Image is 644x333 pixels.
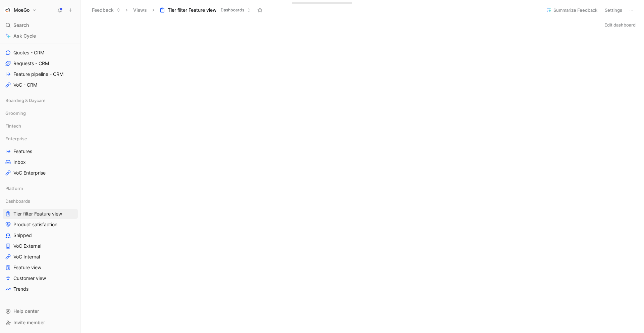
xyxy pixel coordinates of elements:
[3,95,78,105] div: Boarding & Daycare
[68,71,75,78] button: View actions
[13,170,46,176] span: VoC Enterprise
[13,221,57,228] span: Product satisfaction
[3,5,38,15] button: MoeGoMoeGo
[3,121,78,133] div: Fintech
[5,97,46,104] span: Boarding & Daycare
[13,21,29,29] span: Search
[3,183,78,195] div: Platform
[3,230,78,240] a: Shipped
[13,60,49,67] span: Requests - CRM
[601,20,639,30] button: Edit dashboard
[221,7,244,13] span: Dashboards
[3,108,78,120] div: Grooming
[13,159,26,165] span: Inbox
[68,243,75,249] button: View actions
[3,220,78,230] a: Product satisfaction
[13,210,62,217] span: Tier filter Feature view
[3,121,78,131] div: Fintech
[5,198,30,204] span: Dashboards
[3,196,78,294] div: DashboardsTier filter Feature viewProduct satisfactionShippedVoC ExternalVoC InternalFeature view...
[68,253,75,260] button: View actions
[3,146,78,156] a: Features
[3,209,78,219] a: Tier filter Feature view
[3,157,78,167] a: Inbox
[68,264,75,271] button: View actions
[13,275,46,282] span: Customer view
[13,286,29,292] span: Trends
[296,3,327,6] div: Docs, images, videos, audio files, links & more
[3,58,78,68] a: Requests - CRM
[3,95,78,107] div: Boarding & Daycare
[13,32,36,40] span: Ask Cycle
[3,252,78,262] a: VoC Internal
[5,185,23,192] span: Platform
[13,264,41,271] span: Feature view
[13,49,44,56] span: Quotes - CRM
[3,318,78,328] div: Invite member
[3,241,78,251] a: VoC External
[68,210,75,217] button: View actions
[68,60,75,67] button: View actions
[68,170,75,176] button: View actions
[68,286,75,292] button: View actions
[13,308,39,314] span: Help center
[5,135,27,142] span: Enterprise
[68,275,75,282] button: View actions
[68,82,75,88] button: View actions
[3,108,78,118] div: Grooming
[3,69,78,79] a: Feature pipeline - CRM
[5,123,21,129] span: Fintech
[3,80,78,90] a: VoC - CRM
[296,0,327,3] div: Drop anything here to capture feedback
[3,168,78,178] a: VoC Enterprise
[168,7,217,13] span: Tier filter Feature view
[3,20,78,30] div: Search
[13,253,40,260] span: VoC Internal
[3,134,78,178] div: EnterpriseFeaturesInboxVoC Enterprise
[3,263,78,273] a: Feature view
[89,5,123,15] button: Feedback
[13,243,41,249] span: VoC External
[3,284,78,294] a: Trends
[68,49,75,56] button: View actions
[3,31,78,41] a: Ask Cycle
[68,159,75,165] button: View actions
[3,24,78,90] div: CRMInbox - CRMQuotes - CRMRequests - CRMFeature pipeline - CRMVoC - CRM
[130,5,150,15] button: Views
[14,7,30,13] h1: MoeGo
[3,273,78,283] a: Customer view
[5,110,26,116] span: Grooming
[543,5,600,15] button: Summarize Feedback
[13,71,63,78] span: Feature pipeline - CRM
[13,82,37,88] span: VoC - CRM
[68,221,75,228] button: View actions
[3,196,78,206] div: Dashboards
[157,5,254,15] button: Tier filter Feature viewDashboards
[3,306,78,316] div: Help center
[13,320,45,325] span: Invite member
[13,148,32,155] span: Features
[13,232,32,239] span: Shipped
[68,148,75,155] button: View actions
[3,48,78,58] a: Quotes - CRM
[3,183,78,193] div: Platform
[68,232,75,239] button: View actions
[3,134,78,144] div: Enterprise
[4,7,11,13] img: MoeGo
[602,5,625,15] button: Settings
